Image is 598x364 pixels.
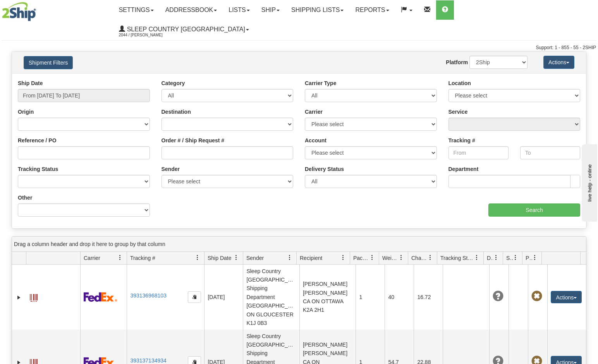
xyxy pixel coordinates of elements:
[305,79,336,87] label: Carrier Type
[580,142,597,221] iframe: chat widget
[283,251,296,264] a: Sender filter column settings
[246,254,264,262] span: Sender
[162,137,225,144] label: Order # / Ship Request #
[113,0,160,20] a: Settings
[208,254,231,262] span: Ship Date
[382,254,399,262] span: Weight
[520,146,580,159] input: To
[24,56,73,69] button: Shipment Filters
[526,254,532,262] span: Pickup Status
[337,251,350,264] a: Recipient filter column settings
[411,254,428,262] span: Charge
[243,265,299,330] td: Sleep Country [GEOGRAPHIC_DATA] Shipping Department [GEOGRAPHIC_DATA] ON GLOUCESTER K1J 0B3
[223,0,255,20] a: Lists
[448,79,471,87] label: Location
[119,31,177,39] span: 2044 / [PERSON_NAME]
[448,146,509,159] input: From
[84,254,100,262] span: Carrier
[300,254,322,262] span: Recipient
[113,251,127,264] a: Carrier filter column settings
[191,251,204,264] a: Tracking # filter column settings
[162,108,191,116] label: Destination
[6,7,72,12] div: live help - online
[356,265,385,330] td: 1
[130,357,166,364] a: 393137134934
[18,165,58,173] label: Tracking Status
[385,265,414,330] td: 40
[285,0,349,20] a: Shipping lists
[188,291,201,303] button: Copy to clipboard
[84,292,117,302] img: 2 - FedEx Express®
[395,251,408,264] a: Weight filter column settings
[490,251,503,264] a: Delivery Status filter column settings
[448,108,468,116] label: Service
[414,265,443,330] td: 16.72
[18,137,57,144] label: Reference / PO
[204,265,243,330] td: [DATE]
[125,26,245,32] span: Sleep Country [GEOGRAPHIC_DATA]
[543,56,574,69] button: Actions
[2,44,596,51] div: Support: 1 - 855 - 55 - 2SHIP
[470,251,483,264] a: Tracking Status filter column settings
[18,108,34,116] label: Origin
[424,251,437,264] a: Charge filter column settings
[162,79,185,87] label: Category
[162,165,180,173] label: Sender
[18,79,43,87] label: Ship Date
[2,2,36,21] img: logo2044.jpg
[12,237,586,252] div: grid grouping header
[366,251,379,264] a: Packages filter column settings
[349,0,395,20] a: Reports
[493,291,503,302] span: Unknown
[528,251,541,264] a: Pickup Status filter column settings
[18,194,32,202] label: Other
[305,165,344,173] label: Delivery Status
[506,254,513,262] span: Shipment Issues
[353,254,369,262] span: Packages
[15,294,23,301] a: Expand
[305,108,323,116] label: Carrier
[160,0,223,20] a: Addressbook
[30,291,38,303] a: Label
[305,137,326,144] label: Account
[130,254,155,262] span: Tracking #
[113,20,255,39] a: Sleep Country [GEOGRAPHIC_DATA] 2044 / [PERSON_NAME]
[256,0,285,20] a: Ship
[551,291,582,303] button: Actions
[531,291,542,302] span: Pickup Not Assigned
[299,265,356,330] td: [PERSON_NAME] [PERSON_NAME] CA ON OTTAWA K2A 2H1
[448,165,479,173] label: Department
[448,137,475,144] label: Tracking #
[446,58,468,66] label: Platform
[487,254,493,262] span: Delivery Status
[130,292,166,299] a: 393136968103
[509,251,522,264] a: Shipment Issues filter column settings
[488,203,580,217] input: Search
[230,251,243,264] a: Ship Date filter column settings
[440,254,474,262] span: Tracking Status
